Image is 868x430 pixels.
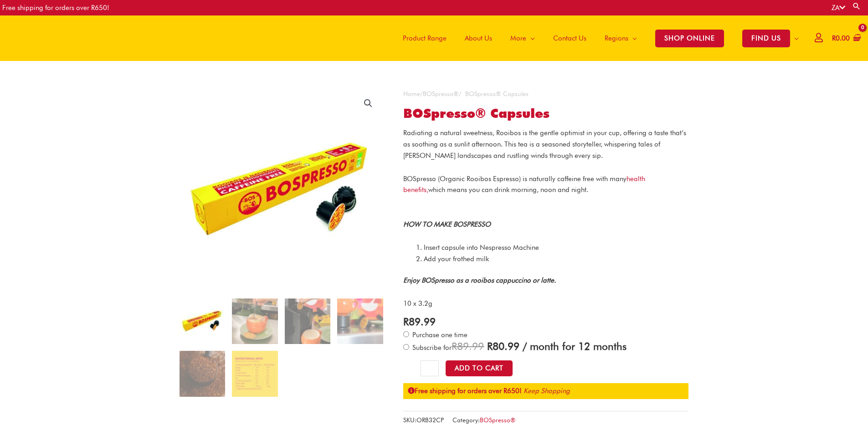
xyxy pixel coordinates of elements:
[403,315,436,328] bdi: 89.99
[232,351,277,396] img: BOSpresso® Capsules - Image 6
[596,15,646,61] a: Regions
[501,15,544,61] a: More
[394,15,456,61] a: Product Range
[480,416,515,424] a: BOSpresso®
[523,340,627,352] span: / month for 12 months
[742,30,790,47] span: FIND US
[337,298,383,344] img: bospresso® capsules
[403,315,409,328] span: R
[180,88,383,292] img: bospresso® capsules
[232,298,277,344] img: bospresso® capsules
[456,15,501,61] a: About Us
[487,340,493,352] span: R
[646,15,733,61] a: SHOP ONLINE
[510,25,526,52] span: More
[421,360,438,377] input: Product quantity
[832,34,836,42] span: R
[655,30,724,47] span: SHOP ONLINE
[403,88,688,100] nav: Breadcrumb
[403,344,409,350] input: Subscribe for / month for 12 months
[465,25,492,52] span: About Us
[424,242,688,253] li: Insert capsule into Nespresso Machine
[416,416,444,424] span: ORB32CP
[605,25,628,52] span: Regions
[524,387,570,395] a: Keep Shopping
[424,253,688,265] li: Add your frothed milk
[830,28,861,49] a: View Shopping Cart, empty
[423,90,459,97] a: BOSpresso®
[452,415,515,426] span: Category:
[832,34,850,42] bdi: 0.00
[360,95,376,111] a: View full-screen image gallery
[852,2,861,10] a: Search button
[403,127,688,161] p: Radiating a natural sweetness, Rooibos is the gentle optimist in your cup, offering a taste that’...
[403,90,420,97] a: Home
[403,276,556,284] strong: Enjoy BOSpresso as a rooibos cappuccino or latte.
[403,298,688,309] p: 10 x 3.2g
[180,351,225,396] img: BOSpresso® Capsules - Image 5
[411,344,627,352] span: Subscribe for
[403,106,688,121] h1: BOSpresso® Capsules
[285,298,330,344] img: bospresso® capsules
[487,340,519,352] span: 80.99
[403,331,409,337] input: Purchase one time
[408,387,522,395] strong: Free shipping for orders over R650!
[832,4,845,12] a: ZA
[553,25,586,52] span: Contact Us
[452,340,457,352] span: R
[403,25,447,52] span: Product Range
[452,340,484,352] span: 89.99
[544,15,596,61] a: Contact Us
[411,331,467,339] span: Purchase one time
[180,298,225,344] img: bospresso® capsules
[446,360,513,376] button: Add to Cart
[387,15,808,61] nav: Site Navigation
[403,175,645,194] span: BOSpresso (Organic Rooibos Espresso) is naturally caffeine free with many which means you can dri...
[403,220,491,228] strong: HOW TO MAKE BOSPRESSO
[403,415,444,426] span: SKU:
